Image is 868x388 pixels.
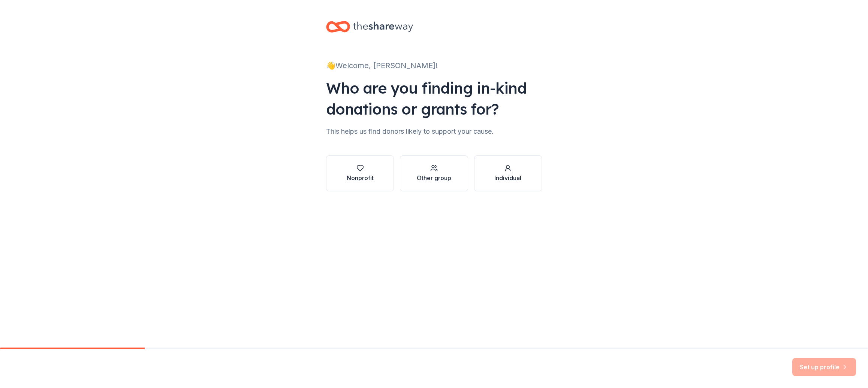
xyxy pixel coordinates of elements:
[347,173,374,182] div: Nonprofit
[417,173,451,182] div: Other group
[326,125,542,137] div: This helps us find donors likely to support your cause.
[326,60,542,72] div: 👋 Welcome, [PERSON_NAME]!
[326,78,542,119] div: Who are you finding in-kind donations or grants for?
[400,155,468,191] button: Other group
[494,173,521,182] div: Individual
[326,155,394,191] button: Nonprofit
[474,155,542,191] button: Individual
